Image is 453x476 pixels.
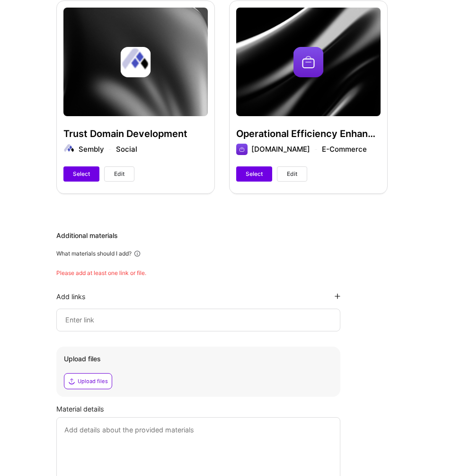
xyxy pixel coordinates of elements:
i: icon Info [133,250,142,258]
span: Select [246,170,263,178]
button: Select [236,166,272,182]
input: Enter link [64,314,332,326]
div: Material details [56,404,388,414]
i: icon Upload2 [68,377,76,385]
div: What materials should I add? [56,250,132,257]
div: Add links [56,292,86,301]
span: Select [73,170,90,178]
i: icon PlusBlackFlat [335,293,340,299]
button: Edit [104,166,134,182]
span: Edit [114,170,124,178]
div: Additional materials [56,231,388,240]
div: Upload files [64,354,333,364]
button: Select [63,166,99,182]
div: Please add at least one link or file. [56,269,388,277]
span: Edit [287,170,297,178]
button: Edit [277,166,307,182]
div: Upload files [78,377,108,385]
